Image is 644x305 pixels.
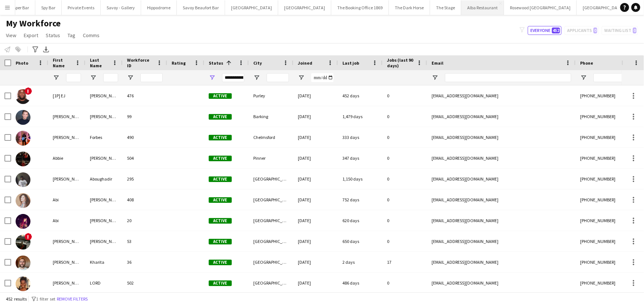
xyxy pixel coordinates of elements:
button: Open Filter Menu [127,74,134,81]
span: Status [209,60,223,66]
button: Private Events [62,0,101,15]
div: [DATE] [293,148,338,168]
span: Active [209,239,232,244]
span: Workforce ID [127,57,154,68]
input: Last Name Filter Input [103,73,118,82]
button: The Dark Horse [389,0,430,15]
div: 620 days [338,210,383,231]
span: Active [209,280,232,286]
div: [PERSON_NAME] [85,189,123,210]
div: 408 [123,189,167,210]
div: 0 [383,189,427,210]
div: Forbes [85,127,123,147]
div: 17 [383,252,427,272]
span: City [253,60,262,66]
div: [DATE] [293,189,338,210]
div: 752 days [338,189,383,210]
input: First Name Filter Input [66,73,81,82]
div: 1,150 days [338,169,383,189]
div: Chelmsford [249,127,293,147]
button: Open Filter Menu [432,74,438,81]
div: [GEOGRAPHIC_DATA] [249,210,293,231]
div: Purley [249,85,293,106]
div: 0 [383,273,427,293]
span: Rating [172,60,186,66]
div: [GEOGRAPHIC_DATA] [249,252,293,272]
div: [DATE] [293,127,338,147]
img: Abi Farrell [16,193,30,208]
div: [DATE] [293,106,338,127]
span: Email [432,60,443,66]
span: Active [209,156,232,161]
span: Jobs (last 90 days) [387,57,414,68]
input: Workforce ID Filter Input [140,73,163,82]
div: [GEOGRAPHIC_DATA] [249,189,293,210]
span: First Name [53,57,72,68]
a: View [3,30,19,40]
div: 333 days [338,127,383,147]
span: Active [209,176,232,182]
div: [DATE] [293,252,338,272]
div: [EMAIL_ADDRESS][DOMAIN_NAME] [427,106,576,127]
div: [EMAIL_ADDRESS][DOMAIN_NAME] [427,273,576,293]
div: 452 days [338,85,383,106]
input: City Filter Input [267,73,289,82]
div: [PERSON_NAME] [48,231,85,252]
div: [DATE] [293,210,338,231]
img: Aaron Dean [16,110,30,125]
div: 53 [123,231,167,252]
button: Everyone452 [528,26,562,35]
img: Abi Murray [16,214,30,229]
button: Hippodrome [141,0,177,15]
button: Open Filter Menu [253,74,260,81]
span: Joined [298,60,312,66]
div: [EMAIL_ADDRESS][DOMAIN_NAME] [427,189,576,210]
div: [PERSON_NAME] [85,148,123,168]
div: Abi [48,189,85,210]
div: Abi [48,210,85,231]
span: ! [25,87,32,95]
div: LORD [85,273,123,293]
div: [GEOGRAPHIC_DATA] [249,169,293,189]
div: [DATE] [293,273,338,293]
span: View [6,32,16,39]
span: Active [209,93,232,99]
div: Barking [249,106,293,127]
button: Savoy Beaufort Bar [177,0,225,15]
div: Pinner [249,148,293,168]
div: [PERSON_NAME] [48,169,85,189]
button: [GEOGRAPHIC_DATA] [577,0,630,15]
button: Spy Bar [35,0,62,15]
button: [GEOGRAPHIC_DATA] [225,0,278,15]
input: Email Filter Input [445,73,571,82]
div: 486 days [338,273,383,293]
button: [GEOGRAPHIC_DATA] [278,0,331,15]
button: The Booking Office 1869 [331,0,389,15]
div: 2 days [338,252,383,272]
div: 0 [383,169,427,189]
div: [DATE] [293,231,338,252]
span: Active [209,197,232,203]
div: 295 [123,169,167,189]
div: [PERSON_NAME] [85,106,123,127]
img: Abdulrahman Aboughadir [16,172,30,187]
button: Savoy - Gallery [101,0,141,15]
div: [DATE] [293,85,338,106]
span: Active [209,218,232,224]
span: 1 filter set [36,296,55,302]
span: Comms [83,32,100,39]
div: [EMAIL_ADDRESS][DOMAIN_NAME] [427,231,576,252]
div: [PERSON_NAME] [48,127,85,147]
button: Remove filters [55,295,89,303]
div: 1,479 days [338,106,383,127]
div: Aboughadir [85,169,123,189]
div: [PERSON_NAME] [48,252,85,272]
span: Export [24,32,38,39]
div: 20 [123,210,167,231]
span: Status [46,32,60,39]
div: [PERSON_NAME] [48,273,85,293]
div: [1P] EJ [48,85,85,106]
img: Adam Holloway [16,235,30,250]
div: [PERSON_NAME] [48,106,85,127]
div: [EMAIL_ADDRESS][DOMAIN_NAME] [427,148,576,168]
